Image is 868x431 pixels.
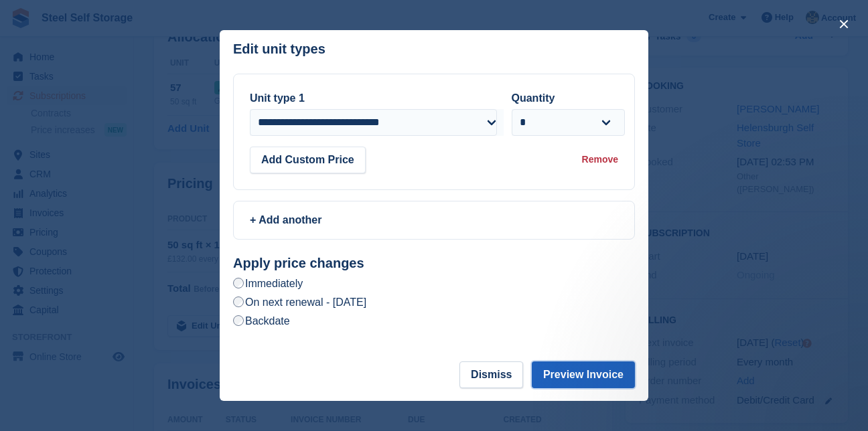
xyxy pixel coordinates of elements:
[833,13,855,35] button: close
[233,201,635,240] a: + Add another
[250,147,366,173] button: Add Custom Price
[233,256,364,270] strong: Apply price changes
[233,276,303,290] label: Immediately
[250,212,618,228] div: + Add another
[250,92,305,104] label: Unit type 1
[233,41,325,57] p: Edit unit types
[233,315,244,326] input: Backdate
[233,296,244,307] input: On next renewal - [DATE]
[233,278,244,288] input: Immediately
[582,153,618,167] div: Remove
[512,92,555,104] label: Quantity
[532,361,635,388] button: Preview Invoice
[233,314,290,328] label: Backdate
[233,295,366,309] label: On next renewal - [DATE]
[459,361,523,388] button: Dismiss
